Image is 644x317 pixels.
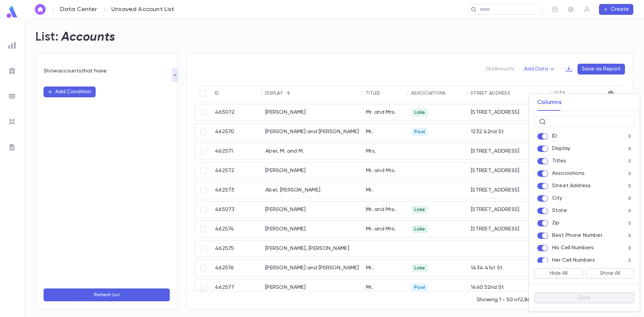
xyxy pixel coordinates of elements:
p: Zip [552,220,559,226]
p: City [552,195,562,202]
p: State [552,207,567,214]
p: His Cell Numbers [552,245,594,251]
p: Associations [552,170,585,177]
p: Titles [552,158,566,164]
p: ID [552,133,557,140]
p: Best Phone Number [552,232,602,239]
button: Show All [586,268,634,279]
p: Her Cell Numbers [552,257,595,264]
p: Display [552,145,570,152]
button: Hide All [534,268,583,279]
button: Columns [537,94,562,111]
p: Street Address [552,182,591,189]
